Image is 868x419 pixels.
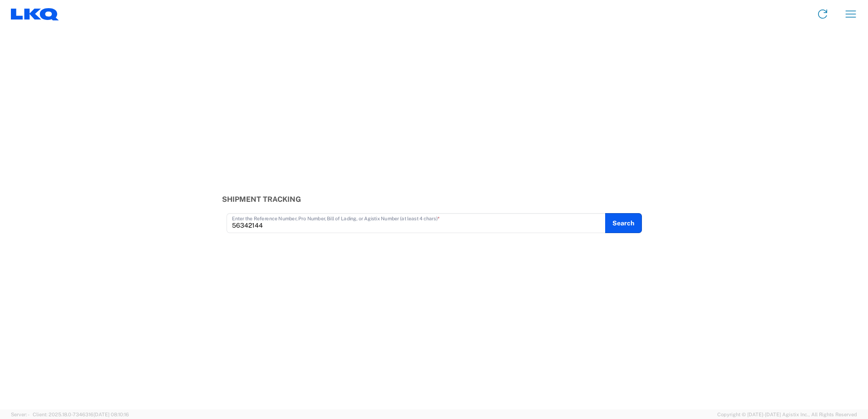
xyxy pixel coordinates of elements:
span: Client: 2025.18.0-7346316 [33,412,129,417]
button: Search [605,213,642,233]
span: Server: - [11,412,29,417]
h3: Shipment Tracking [222,195,646,204]
span: Copyright © [DATE]-[DATE] Agistix Inc., All Rights Reserved [717,410,857,419]
span: [DATE] 08:10:16 [94,412,129,417]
